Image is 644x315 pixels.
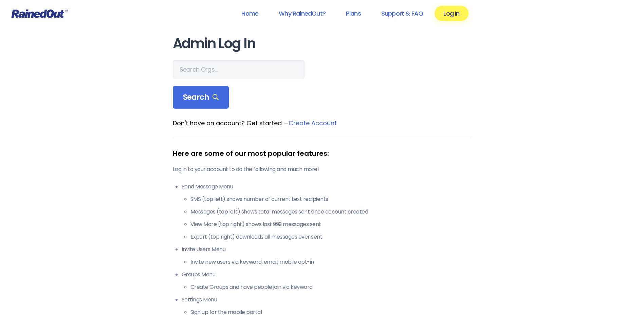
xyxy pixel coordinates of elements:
p: Log in to your account to do the following and much more! [173,165,472,173]
li: Create Groups and have people join via keyword [190,283,472,291]
li: Export (top right) downloads all messages ever sent [190,233,472,241]
a: Why RainedOut? [270,6,334,21]
li: Send Message Menu [182,183,472,241]
a: Create Account [289,119,337,127]
div: Here are some of our most popular features: [173,148,472,159]
li: SMS (top left) shows number of current text recipients [190,195,472,203]
span: Search [183,93,219,102]
li: Groups Menu [182,271,472,291]
a: Log In [435,6,468,21]
li: View More (top right) shows last 999 messages sent [190,220,472,228]
input: Search Orgs… [173,60,305,79]
div: Search [173,86,229,109]
li: Invite new users via keyword, email, mobile opt-in [190,258,472,266]
a: Plans [337,6,370,21]
li: Invite Users Menu [182,245,472,266]
li: Messages (top left) shows total messages sent since account created [190,208,472,216]
a: Home [233,6,267,21]
h1: Admin Log In [173,36,472,51]
a: Support & FAQ [372,6,432,21]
